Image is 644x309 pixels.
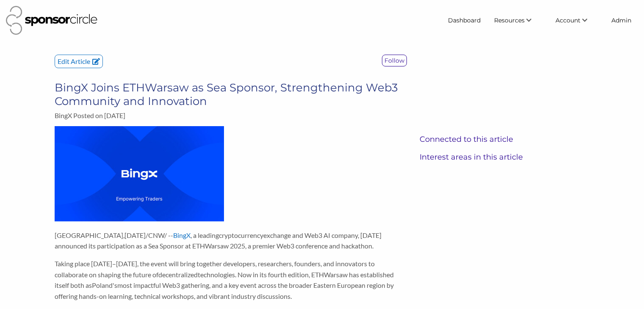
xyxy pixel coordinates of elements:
span: decentralized [158,270,198,279]
img: Sponsor Circle Logo [6,6,97,35]
h3: Interest areas in this article [420,152,589,162]
img: BingX_logo_Logo.jpg [55,126,224,221]
span: [GEOGRAPHIC_DATA] [55,231,123,239]
a: Dashboard [441,13,487,28]
span: cryptocurrency [219,231,263,239]
p: Follow [382,55,406,66]
span: Poland's [92,281,117,289]
li: Account [549,13,605,28]
span: Resources [494,17,525,24]
p: , /CNW/ -- , a leading exchange and Web3 AI company, [DATE] announced its participation as a Sea ... [55,230,407,251]
li: Resources [487,13,549,28]
span: Account [556,17,580,24]
a: Admin [605,13,638,28]
span: [DATE] [124,231,146,239]
p: Edit Article [55,55,102,68]
h3: Connected to this article [420,135,589,144]
h3: BingX Joins ETHWarsaw as Sea Sponsor, Strengthening Web3 Community and Innovation [55,81,407,108]
p: BingX Posted on [DATE] [55,111,407,119]
a: BingX [173,231,191,239]
p: Taking place [DATE]–[DATE], the event will bring together developers, researchers, founders, and ... [55,258,407,301]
